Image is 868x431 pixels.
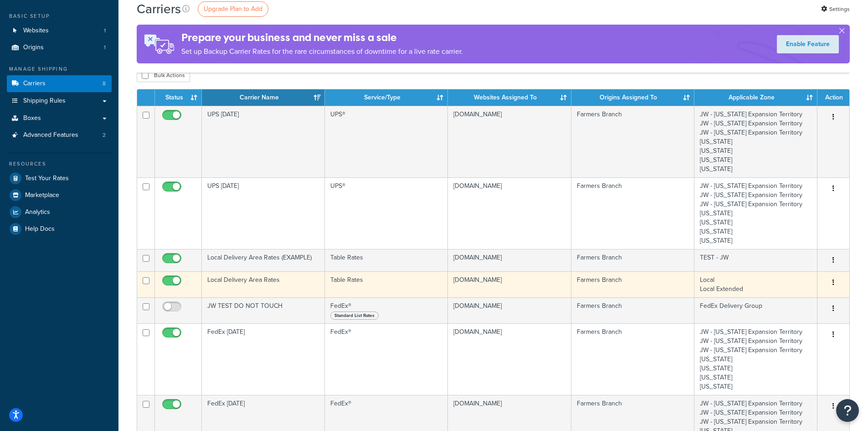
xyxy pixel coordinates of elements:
[23,114,41,122] span: Boxes
[23,27,49,35] span: Websites
[7,12,112,20] div: Basic Setup
[155,89,202,106] th: Status: activate to sort column ascending
[104,27,106,35] span: 1
[7,93,112,109] a: Shipping Rules
[103,131,106,139] span: 2
[571,297,694,323] td: Farmers Branch
[448,297,571,323] td: [DOMAIN_NAME]
[448,177,571,249] td: [DOMAIN_NAME]
[448,106,571,177] td: [DOMAIN_NAME]
[202,177,325,249] td: UPS [DATE]
[202,106,325,177] td: UPS [DATE]
[7,75,112,92] a: Carriers 8
[817,89,849,106] th: Action
[694,106,817,177] td: JW - [US_STATE] Expansion Territory JW - [US_STATE] Expansion Territory JW - [US_STATE] Expansion...
[694,249,817,271] td: TEST - JW
[571,271,694,297] td: Farmers Branch
[448,323,571,395] td: [DOMAIN_NAME]
[25,192,59,199] span: Marketplace
[7,39,112,56] li: Origins
[137,68,190,82] button: Bulk Actions
[202,89,325,106] th: Carrier Name: activate to sort column ascending
[25,208,50,216] span: Analytics
[23,44,44,52] span: Origins
[448,89,571,106] th: Websites Assigned To: activate to sort column ascending
[325,297,448,323] td: FedEx®
[104,44,106,52] span: 1
[325,271,448,297] td: Table Rates
[571,177,694,249] td: Farmers Branch
[571,249,694,271] td: Farmers Branch
[181,30,463,45] h4: Prepare your business and never miss a sale
[202,297,325,323] td: JW TEST DO NOT TOUCH
[7,127,112,144] li: Advanced Features
[694,297,817,323] td: FedEx Delivery Group
[325,89,448,106] th: Service/Type: activate to sort column ascending
[202,249,325,271] td: Local Delivery Area Rates (EXAMPLE)
[571,106,694,177] td: Farmers Branch
[7,221,112,237] a: Help Docs
[198,1,268,17] a: Upgrade Plan to Add
[202,323,325,395] td: FedEx [DATE]
[137,25,181,63] img: ad-rules-rateshop-fe6ec290ccb7230408bd80ed9643f0289d75e0ffd9eb532fc0e269fcd187b520.png
[25,225,55,233] span: Help Docs
[23,80,46,88] span: Carriers
[836,399,859,422] button: Open Resource Center
[25,175,69,182] span: Test Your Rates
[7,22,112,39] a: Websites 1
[325,249,448,271] td: Table Rates
[325,177,448,249] td: UPS®
[7,204,112,220] a: Analytics
[330,312,379,320] span: Standard List Rates
[23,131,78,139] span: Advanced Features
[7,39,112,56] a: Origins 1
[7,160,112,168] div: Resources
[202,271,325,297] td: Local Delivery Area Rates
[821,3,850,16] a: Settings
[325,106,448,177] td: UPS®
[694,89,817,106] th: Applicable Zone: activate to sort column ascending
[7,75,112,92] li: Carriers
[325,323,448,395] td: FedEx®
[181,45,463,58] p: Set up Backup Carrier Rates for the rare circumstances of downtime for a live rate carrier.
[7,187,112,203] a: Marketplace
[23,97,66,105] span: Shipping Rules
[7,65,112,73] div: Manage Shipping
[694,271,817,297] td: Local Local Extended
[571,323,694,395] td: Farmers Branch
[204,4,262,14] span: Upgrade Plan to Add
[777,35,839,53] a: Enable Feature
[103,80,106,88] span: 8
[7,22,112,39] li: Websites
[7,127,112,144] a: Advanced Features 2
[448,249,571,271] td: [DOMAIN_NAME]
[694,177,817,249] td: JW - [US_STATE] Expansion Territory JW - [US_STATE] Expansion Territory JW - [US_STATE] Expansion...
[694,323,817,395] td: JW - [US_STATE] Expansion Territory JW - [US_STATE] Expansion Territory JW - [US_STATE] Expansion...
[571,89,694,106] th: Origins Assigned To: activate to sort column ascending
[7,110,112,127] a: Boxes
[448,271,571,297] td: [DOMAIN_NAME]
[7,170,112,187] a: Test Your Rates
